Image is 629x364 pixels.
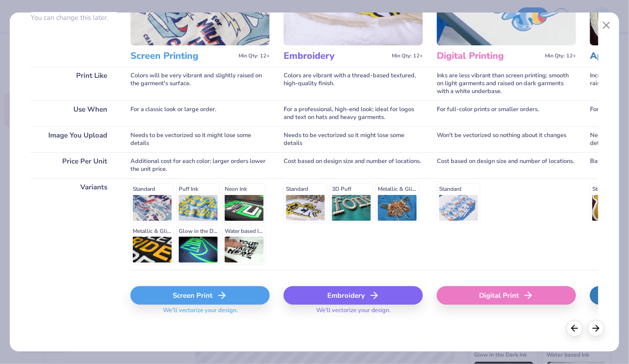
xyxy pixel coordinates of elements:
div: Cost based on design size and number of locations. [284,152,423,178]
div: Needs to be vectorized so it might lose some details [284,126,423,152]
h3: Screen Printing [130,50,235,62]
p: You can change this later. [31,14,117,22]
h3: Embroidery [284,50,388,62]
div: Needs to be vectorized so it might lose some details [130,126,270,152]
span: Min Qty: 12+ [545,53,576,59]
div: Price Per Unit [31,152,117,178]
div: Cost based on design size and number of locations. [437,152,576,178]
span: Min Qty: 12+ [392,53,423,59]
div: Won't be vectorized so nothing about it changes [437,126,576,152]
div: Colors are vibrant with a thread-based textured, high-quality finish. [284,67,423,100]
h3: Digital Printing [437,50,541,62]
div: Screen Print [130,286,270,305]
div: For full-color prints or smaller orders. [437,100,576,126]
div: Variants [31,178,117,270]
div: Additional cost for each color; larger orders lower the unit price. [130,152,270,178]
div: Inks are less vibrant than screen printing; smooth on light garments and raised on dark garments ... [437,67,576,100]
span: We'll vectorize your design. [159,307,241,320]
span: Min Qty: 12+ [239,53,270,59]
button: Close [597,17,615,34]
span: We'll vectorize your design. [312,307,395,320]
div: Image You Upload [31,126,117,152]
div: Use When [31,100,117,126]
div: Embroidery [284,286,423,305]
div: Digital Print [437,286,576,305]
div: For a professional, high-end look; ideal for logos and text on hats and heavy garments. [284,100,423,126]
div: Colors will be very vibrant and slightly raised on the garment's surface. [130,67,270,100]
div: Print Like [31,67,117,100]
div: For a classic look or large order. [130,100,270,126]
